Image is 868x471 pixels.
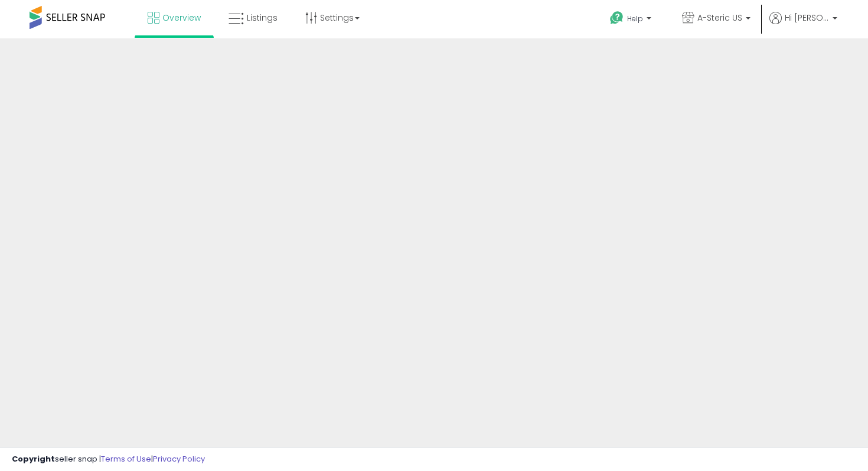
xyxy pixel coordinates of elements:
[697,12,742,24] span: A-Steric US
[153,453,205,465] a: Privacy Policy
[609,11,624,25] i: Get Help
[247,12,278,24] span: Listings
[101,453,151,465] a: Terms of Use
[162,12,201,24] span: Overview
[12,454,205,465] div: seller snap | |
[12,453,55,465] strong: Copyright
[601,2,663,38] a: Help
[627,14,643,24] span: Help
[785,12,829,24] span: Hi [PERSON_NAME]
[769,12,837,38] a: Hi [PERSON_NAME]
